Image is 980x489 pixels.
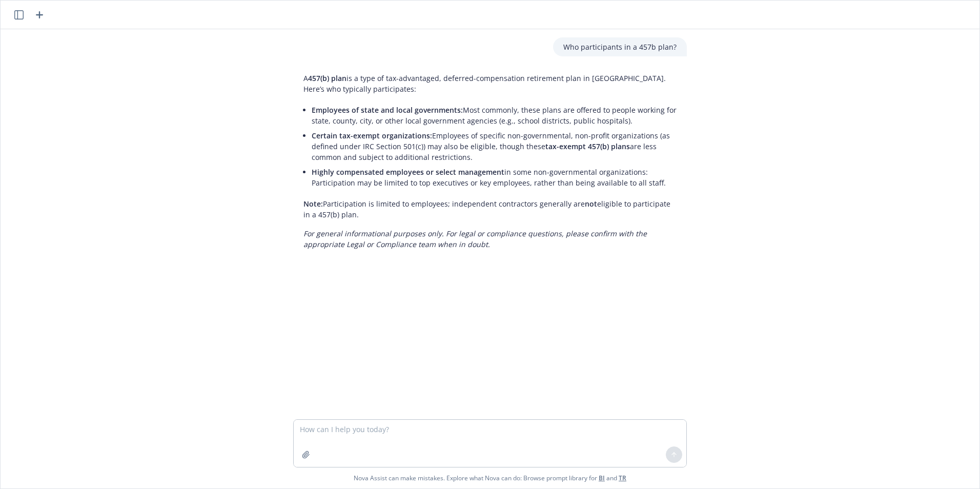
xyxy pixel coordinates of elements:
[312,131,432,140] span: Certain tax-exempt organizations:
[619,474,626,482] a: TR
[303,198,677,220] p: Participation is limited to employees; independent contractors generally are eligible to particip...
[312,165,677,190] li: in some non-governmental organizations: Participation may be limited to top executives or key emp...
[312,103,677,128] li: Most commonly, these plans are offered to people working for state, county, city, or other local ...
[303,73,677,94] p: A is a type of tax-advantaged, deferred-compensation retirement plan in [GEOGRAPHIC_DATA]. Here’s...
[303,199,323,209] span: Note:
[563,42,677,52] p: Who participants in a 457b plan?
[585,199,597,209] span: not
[312,105,463,115] span: Employees of state and local governments:
[303,229,647,249] em: For general informational purposes only. For legal or compliance questions, please confirm with t...
[599,474,605,482] a: BI
[545,141,630,151] span: tax-exempt 457(b) plans
[308,73,346,83] span: 457(b) plan
[5,467,975,488] span: Nova Assist can make mistakes. Explore what Nova can do: Browse prompt library for and
[312,128,677,165] li: Employees of specific non-governmental, non-profit organizations (as defined under IRC Section 50...
[312,167,504,177] span: Highly compensated employees or select management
